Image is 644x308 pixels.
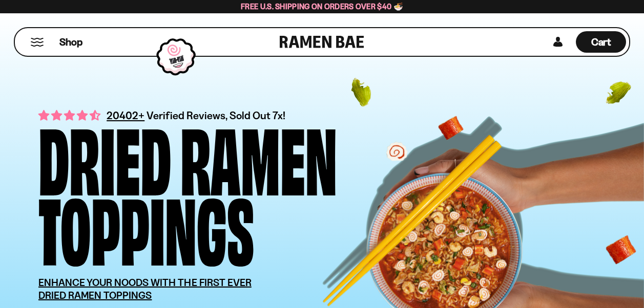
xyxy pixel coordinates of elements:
button: Mobile Menu Trigger [30,38,44,47]
div: Toppings [38,191,254,261]
span: Free U.S. Shipping on Orders over $40 🍜 [241,2,403,11]
div: Dried [38,121,171,191]
span: Shop [59,35,82,49]
div: Ramen [180,121,337,191]
div: Cart [576,28,626,56]
a: Shop [59,31,82,53]
u: ENHANCE YOUR NOODS WITH THE FIRST EVER DRIED RAMEN TOPPINGS [38,276,252,301]
span: Cart [591,36,611,48]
